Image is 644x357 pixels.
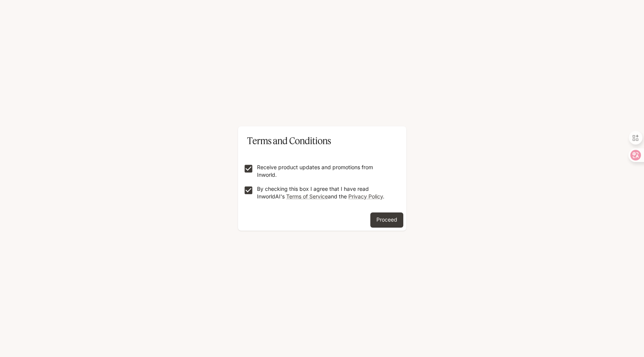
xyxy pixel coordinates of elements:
[247,134,331,148] p: Terms and Conditions
[348,193,383,200] a: Privacy Policy
[257,164,393,179] p: Receive product updates and promotions from Inworld.
[257,185,393,200] p: By checking this box I agree that I have read InworldAI's and the .
[370,212,403,228] button: Proceed
[286,193,328,200] a: Terms of Service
